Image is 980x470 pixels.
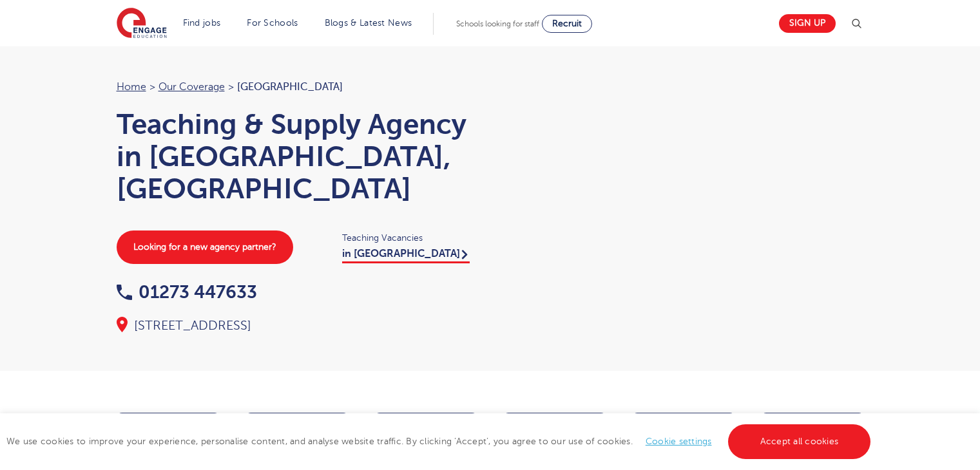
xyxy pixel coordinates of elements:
a: 01273 447633 [117,282,257,302]
span: Recruit [552,19,582,28]
a: Home [117,81,146,93]
span: Teaching Vacancies [342,230,477,245]
a: Sign up [779,14,836,33]
span: Schools looking for staff [456,19,539,28]
a: Looking for a new agency partner? [117,230,293,264]
img: Engage Education [117,8,167,40]
a: Recruit [542,15,592,33]
a: Find jobs [183,18,221,28]
a: Our coverage [159,81,225,93]
h1: Teaching & Supply Agency in [GEOGRAPHIC_DATA], [GEOGRAPHIC_DATA] [117,108,477,205]
span: [GEOGRAPHIC_DATA] [237,81,343,93]
a: For Schools [247,18,298,28]
a: in [GEOGRAPHIC_DATA] [342,248,470,263]
nav: breadcrumb [117,79,477,95]
a: Blogs & Latest News [325,18,412,28]
a: Cookie settings [646,437,712,446]
span: > [149,81,155,93]
span: > [228,81,234,93]
span: We use cookies to improve your experience, personalise content, and analyse website traffic. By c... [6,437,874,446]
div: [STREET_ADDRESS] [117,317,477,335]
a: Accept all cookies [728,424,871,459]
